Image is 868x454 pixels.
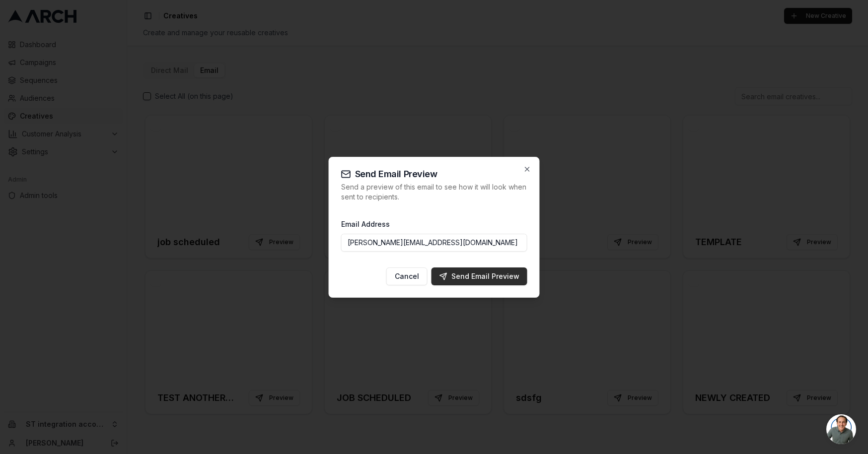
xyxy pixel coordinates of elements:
p: Send a preview of this email to see how it will look when sent to recipients. [341,182,527,202]
input: Enter email address to receive preview [341,234,527,252]
label: Email Address [341,220,390,228]
h2: Send Email Preview [341,169,527,179]
button: Send Email Preview [432,267,527,285]
div: Send Email Preview [439,271,519,281]
button: Cancel [386,267,428,285]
